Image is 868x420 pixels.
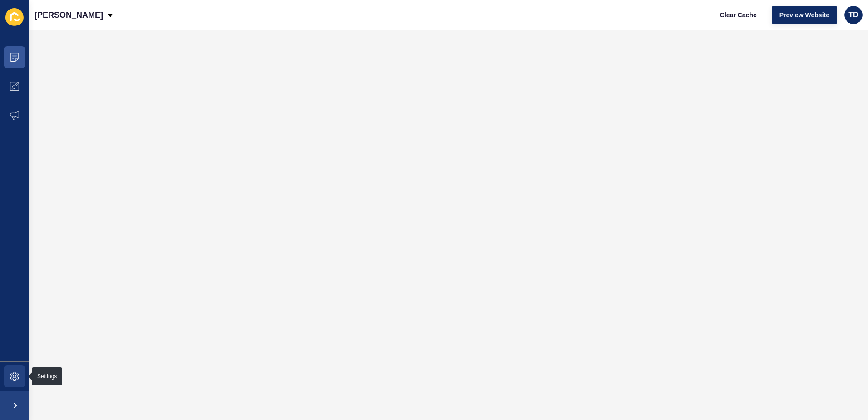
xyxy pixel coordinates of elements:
button: Preview Website [772,6,837,24]
span: TD [848,10,858,20]
span: Clear Cache [720,10,757,20]
button: Clear Cache [712,6,764,24]
div: Settings [37,373,57,380]
p: [PERSON_NAME] [35,4,103,26]
span: Preview Website [779,10,829,20]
